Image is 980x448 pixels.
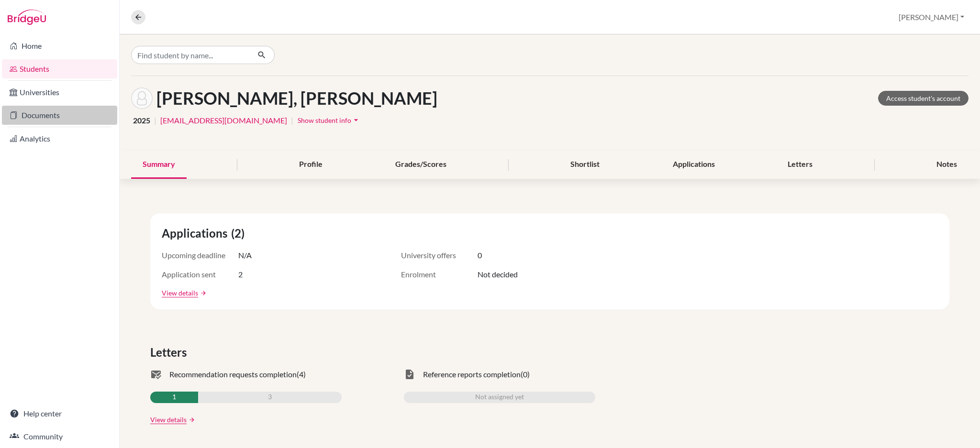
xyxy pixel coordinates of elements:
a: Access student's account [878,91,969,106]
input: Find student by name... [131,46,250,64]
span: 3 [268,392,272,403]
span: task [404,369,415,380]
span: (0) [521,369,530,380]
span: Application sent [162,269,238,280]
div: Profile [288,151,334,179]
img: Bridge-U [8,10,46,25]
span: 2 [238,269,243,280]
span: 2025 [133,115,150,126]
span: | [154,115,156,126]
a: [EMAIL_ADDRESS][DOMAIN_NAME] [160,115,287,126]
span: Not assigned yet [475,392,524,403]
span: University offers [401,250,478,261]
i: arrow_drop_down [351,115,361,125]
span: | [291,115,293,126]
div: Grades/Scores [384,151,458,179]
span: Enrolment [401,269,478,280]
span: Letters [150,344,190,361]
span: N/A [238,250,252,261]
span: 1 [172,392,176,403]
div: Summary [131,151,187,179]
span: (2) [231,225,248,242]
a: Help center [2,404,117,423]
span: mark_email_read [150,369,162,380]
span: (4) [297,369,306,380]
a: arrow_forward [198,290,207,296]
button: Show student infoarrow_drop_down [297,113,361,128]
div: Letters [776,151,824,179]
span: Upcoming deadline [162,250,238,261]
button: [PERSON_NAME] [894,8,969,26]
a: Community [2,427,117,446]
a: Documents [2,106,117,125]
a: View details [162,288,198,298]
a: Universities [2,83,117,102]
img: Taelyn Rose Chen's avatar [131,87,153,109]
div: Notes [925,151,969,179]
span: Show student info [298,116,351,124]
a: View details [150,415,187,425]
span: 0 [478,250,482,261]
div: Applications [661,151,726,179]
a: Home [2,36,117,55]
div: Shortlist [559,151,611,179]
a: Students [2,59,117,78]
h1: [PERSON_NAME], [PERSON_NAME] [156,88,437,109]
span: Applications [162,225,231,242]
a: Analytics [2,129,117,148]
a: arrow_forward [187,416,195,423]
span: Recommendation requests completion [169,369,297,380]
span: Reference reports completion [423,369,521,380]
span: Not decided [478,269,518,280]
